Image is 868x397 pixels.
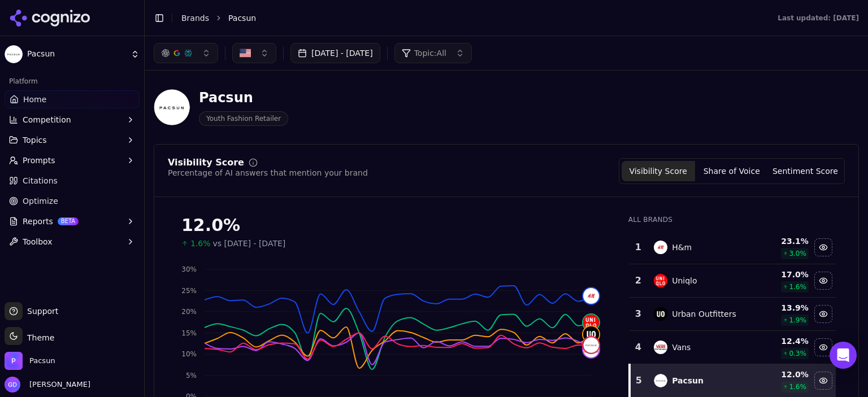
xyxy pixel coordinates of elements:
img: uniqlo [583,315,599,330]
div: Urban Outfitters [672,308,736,320]
div: 3 [634,307,643,321]
div: 17.0 % [756,269,809,280]
a: Home [5,90,140,108]
img: uniqlo [654,274,667,287]
button: Sentiment Score [769,161,842,181]
button: Hide vans data [814,338,832,356]
span: 1.6% [190,238,211,249]
button: ReportsBETA [5,212,140,230]
span: Competition [23,114,71,125]
span: 1.6 % [789,282,806,291]
img: h&m [654,241,667,254]
img: h&m [583,288,599,304]
span: Pacsun [29,356,55,366]
button: Hide urban outfitters data [814,305,832,323]
a: Citations [5,172,140,190]
tspan: 25% [181,287,197,295]
span: Topic: All [414,47,446,59]
img: United States [240,47,251,59]
button: Hide uniqlo data [814,272,832,290]
div: Open Intercom Messenger [830,342,857,369]
img: vans [654,341,667,354]
span: Pacsun [27,49,126,59]
div: Visibility Score [168,158,244,167]
span: Pacsun [228,12,256,24]
button: Visibility Score [622,161,695,181]
span: Topics [23,134,47,146]
img: urban outfitters [583,326,599,342]
button: Topics [5,131,140,149]
span: [PERSON_NAME] [25,379,90,390]
img: Pacsun [5,45,23,63]
span: Prompts [23,155,55,166]
img: urban outfitters [654,307,667,321]
tspan: 10% [181,350,197,358]
span: BETA [58,217,79,225]
div: 2 [634,274,643,287]
button: Hide h&m data [814,238,832,256]
button: [DATE] - [DATE] [290,43,380,63]
a: Optimize [5,192,140,210]
div: 12.4 % [756,335,809,347]
img: pacsun [583,337,599,353]
div: All Brands [628,215,836,224]
tr: 4vansVans12.4%0.3%Hide vans data [630,331,836,364]
tr: 1h&mH&m23.1%3.0%Hide h&m data [630,231,836,264]
span: 3.0 % [789,249,806,258]
div: H&m [672,242,692,253]
span: Youth Fashion Retailer [199,111,288,126]
span: Support [23,306,58,317]
div: Pacsun [199,89,288,107]
nav: breadcrumb [181,12,755,24]
img: Pacsun [5,352,23,370]
div: Platform [5,72,140,90]
button: Share of Voice [695,161,769,181]
div: 1 [634,241,643,254]
span: 0.3 % [789,349,806,358]
img: Gabrielle Dewsnap [5,377,20,392]
span: Optimize [23,195,58,207]
div: 5 [635,374,643,387]
button: Toolbox [5,233,140,251]
span: Theme [23,333,54,342]
span: Toolbox [23,236,53,247]
button: Competition [5,111,140,129]
tspan: 15% [181,329,197,337]
div: Last updated: [DATE] [778,14,859,23]
tspan: 20% [181,308,197,316]
tspan: 30% [181,265,197,273]
span: 1.6 % [789,382,806,391]
button: Open user button [5,377,90,392]
span: Reports [23,216,53,227]
span: Citations [23,175,58,186]
div: 12.0 % [756,369,809,380]
div: 13.9 % [756,302,809,313]
span: Home [23,94,46,105]
img: Pacsun [154,89,190,125]
div: Vans [672,342,691,353]
div: Pacsun [672,375,704,386]
div: 4 [634,341,643,354]
div: Uniqlo [672,275,697,286]
div: 23.1 % [756,235,809,247]
div: Percentage of AI answers that mention your brand [168,167,368,178]
img: pacsun [654,374,667,387]
span: vs [DATE] - [DATE] [213,238,286,249]
div: 12.0% [181,215,606,235]
a: Brands [181,14,209,23]
tr: 2uniqloUniqlo17.0%1.6%Hide uniqlo data [630,264,836,298]
tr: 3urban outfittersUrban Outfitters13.9%1.9%Hide urban outfitters data [630,298,836,331]
tspan: 5% [186,372,197,379]
button: Prompts [5,151,140,169]
button: Hide pacsun data [814,372,832,390]
span: 1.9 % [789,316,806,325]
button: Open organization switcher [5,352,55,370]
